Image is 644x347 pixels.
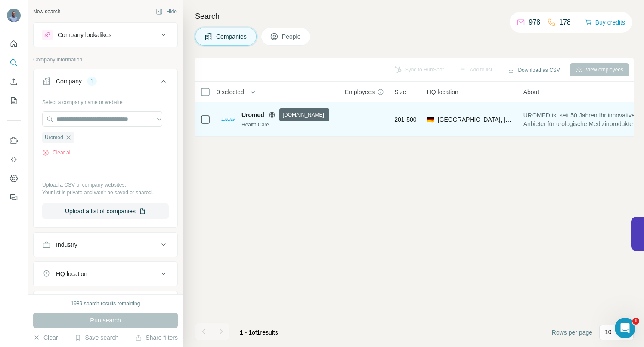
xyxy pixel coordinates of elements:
[33,8,60,15] div: New search
[42,181,169,189] p: Upload a CSV of company websites.
[42,189,169,197] p: Your list is private and won't be saved or shared.
[42,203,169,219] button: Upload a list of companies
[7,36,21,52] button: Quick start
[56,270,87,278] div: HQ location
[252,329,257,336] span: of
[217,88,244,96] span: 0 selected
[438,115,513,124] span: [GEOGRAPHIC_DATA], [GEOGRAPHIC_DATA]|Stormarn
[632,318,639,325] span: 1
[241,121,334,129] div: Health Care
[559,17,571,28] p: 178
[7,9,21,22] img: Avatar
[34,264,177,284] button: HQ location
[34,293,177,313] button: Annual revenue ($)
[394,88,406,96] span: Size
[34,71,177,95] button: Company1
[34,25,177,45] button: Company lookalikes
[394,115,416,124] span: 201-500
[7,74,21,89] button: Enrich CSV
[71,300,140,307] div: 1989 search results remaining
[615,318,635,338] iframe: Intercom live chat
[195,10,634,22] h4: Search
[427,88,458,96] span: HQ location
[58,31,111,39] div: Company lookalikes
[552,328,592,337] span: Rows per page
[523,88,539,96] span: About
[7,93,21,108] button: My lists
[33,56,178,64] p: Company information
[7,55,21,71] button: Search
[240,329,278,336] span: results
[282,32,302,41] span: People
[585,16,625,28] button: Buy credits
[7,133,21,148] button: Use Surfe on LinkedIn
[74,333,118,342] button: Save search
[345,88,375,96] span: Employees
[135,333,178,342] button: Share filters
[42,149,71,157] button: Clear all
[7,190,21,205] button: Feedback
[45,134,63,141] span: Uromed
[221,118,235,121] img: Logo of Uromed
[257,329,260,336] span: 1
[240,329,252,336] span: 1 - 1
[34,234,177,255] button: Industry
[150,5,183,18] button: Hide
[56,240,77,249] div: Industry
[605,328,612,336] p: 10
[7,152,21,167] button: Use Surfe API
[33,333,58,342] button: Clear
[56,77,82,86] div: Company
[345,116,347,123] span: -
[241,111,264,119] span: Uromed
[42,95,169,106] div: Select a company name or website
[502,64,566,77] button: Download as CSV
[216,32,248,41] span: Companies
[427,115,434,124] span: 🇩🇪
[529,17,540,28] p: 978
[7,171,21,186] button: Dashboard
[87,77,97,85] div: 1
